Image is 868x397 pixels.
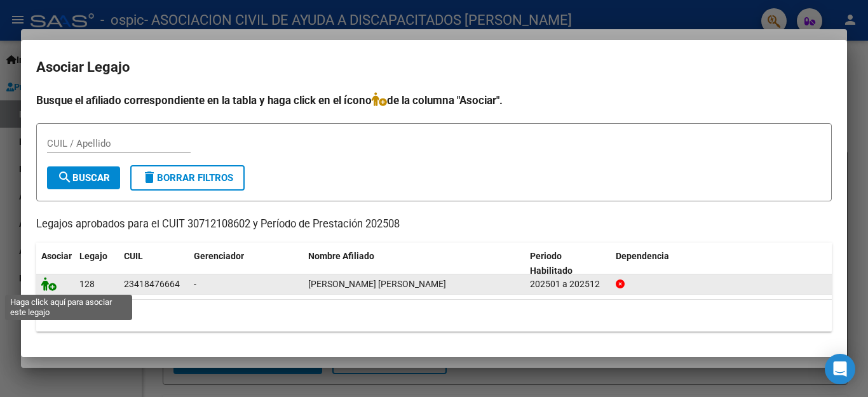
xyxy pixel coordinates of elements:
div: 202501 a 202512 [530,277,606,292]
span: - [194,279,196,289]
datatable-header-cell: Nombre Afiliado [303,243,525,285]
button: Buscar [47,166,120,189]
span: Nombre Afiliado [308,251,374,261]
span: Gerenciador [194,251,244,261]
datatable-header-cell: Periodo Habilitado [525,243,611,285]
h4: Busque el afiliado correspondiente en la tabla y haga click en el ícono de la columna "Asociar". [36,92,832,109]
button: Borrar Filtros [130,165,245,191]
div: Open Intercom Messenger [825,354,855,384]
div: 23418476664 [124,277,180,292]
mat-icon: delete [142,170,157,185]
span: 128 [79,279,95,289]
span: PLATTNER ROCIO ALDANA [308,279,446,289]
datatable-header-cell: Asociar [36,243,74,285]
span: Legajo [79,251,107,261]
span: Periodo Habilitado [530,251,573,276]
datatable-header-cell: Gerenciador [189,243,303,285]
h2: Asociar Legajo [36,55,832,79]
span: CUIL [124,251,143,261]
span: Buscar [57,172,110,184]
datatable-header-cell: CUIL [119,243,189,285]
datatable-header-cell: Dependencia [611,243,832,285]
span: Asociar [41,251,72,261]
span: Dependencia [616,251,669,261]
datatable-header-cell: Legajo [74,243,119,285]
span: Borrar Filtros [142,172,233,184]
mat-icon: search [57,170,72,185]
p: Legajos aprobados para el CUIT 30712108602 y Período de Prestación 202508 [36,217,832,232]
div: 1 registros [36,300,832,332]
